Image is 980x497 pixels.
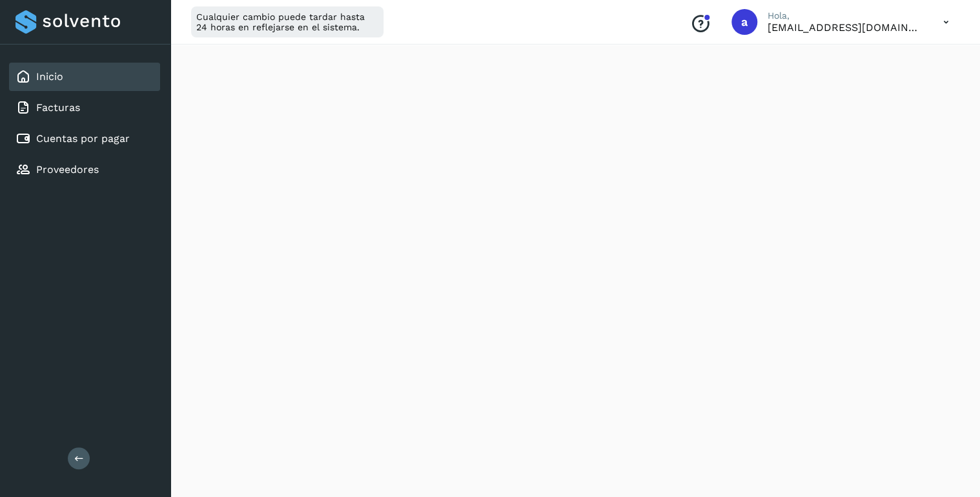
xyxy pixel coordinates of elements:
[9,156,160,184] div: Proveedores
[768,21,923,34] p: antoniovmtz@yahoo.com.mx
[36,70,63,83] a: Inicio
[36,163,99,176] a: Proveedores
[9,94,160,122] div: Facturas
[9,125,160,153] div: Cuentas por pagar
[36,132,130,145] a: Cuentas por pagar
[9,63,160,91] div: Inicio
[36,101,80,114] a: Facturas
[768,10,923,21] p: Hola,
[191,6,383,37] div: Cualquier cambio puede tardar hasta 24 horas en reflejarse en el sistema.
